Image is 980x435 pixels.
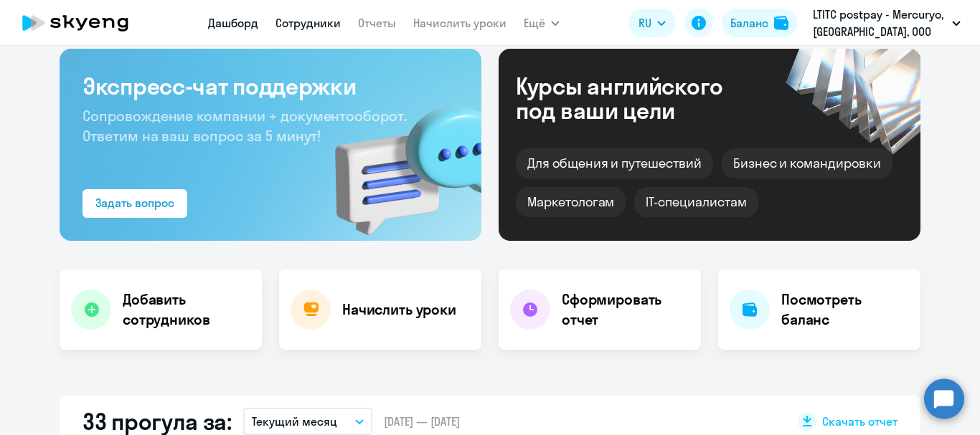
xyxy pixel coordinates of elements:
a: Начислить уроки [413,16,507,30]
a: Сотрудники [275,16,341,30]
button: RU [628,9,676,37]
div: Маркетологам [516,187,626,217]
div: Задать вопрос [95,194,174,211]
p: Текущий месяц [252,413,337,430]
div: Для общения и путешествий [516,148,713,178]
div: Курсы английского под ваши цели [516,74,761,123]
h4: Сформировать отчет [562,290,689,330]
span: Ещё [524,14,545,32]
button: Задать вопрос [83,189,187,218]
button: Балансbalance [722,9,797,37]
button: Ещё [524,9,560,37]
div: Бизнес и командировки [722,148,892,178]
h4: Начислить уроки [342,300,456,320]
a: Дашборд [208,16,258,30]
button: LTITC postpay - Mercuryo, [GEOGRAPHIC_DATA], ООО [806,6,968,40]
a: Отчеты [358,16,396,30]
span: [DATE] — [DATE] [384,414,460,429]
span: Сопровождение компании + документооборот. Ответим на ваш вопрос за 5 минут! [83,107,407,145]
h4: Посмотреть баланс [781,290,909,330]
span: Скачать отчет [822,414,897,429]
h3: Экспресс-чат поддержки [83,72,458,100]
button: Текущий месяц [243,408,372,435]
p: LTITC postpay - Mercuryo, [GEOGRAPHIC_DATA], ООО [813,6,946,40]
div: IT-специалистам [634,187,758,217]
div: Баланс [730,14,768,32]
span: RU [639,14,651,32]
img: balance [774,16,788,30]
h4: Добавить сотрудников [123,290,250,330]
img: bg-img [314,80,481,241]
